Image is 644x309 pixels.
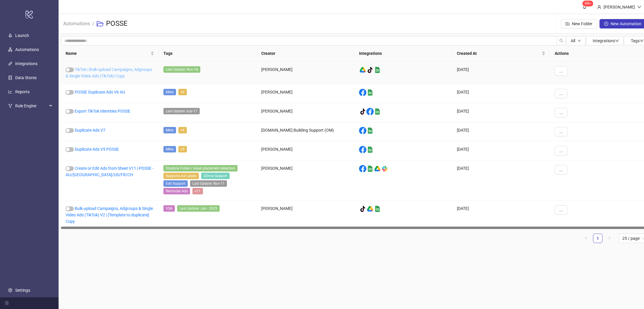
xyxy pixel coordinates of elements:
[581,234,591,243] button: left
[257,45,354,62] th: Creator
[62,20,91,26] a: Automations
[66,50,149,57] span: Name
[555,205,568,215] button: ...
[559,91,563,96] span: ...
[190,180,227,187] span: Last Update: Nov-11
[178,89,187,95] span: v6
[452,122,550,141] div: [DATE]
[566,22,570,26] span: folder-add
[97,20,104,27] span: folder-open
[601,4,637,10] div: [PERSON_NAME]
[605,234,614,243] li: Next Page
[75,147,119,152] a: Duplicate Ads V5 POSSE
[163,165,238,172] span: Dropbox Folder / Asset placement detection
[457,50,541,57] span: Created At
[257,141,354,160] div: [PERSON_NAME]
[452,84,550,103] div: [DATE]
[559,39,563,43] span: search
[559,69,563,73] span: ...
[75,109,130,113] a: Export TikTok Identities POSSE
[15,100,47,112] span: Rule Engine
[257,62,354,84] div: [PERSON_NAME]
[605,234,614,243] button: right
[555,89,568,98] button: ...
[66,166,153,177] a: Create or Edit Ads from Sheet V11 | POSSE - AU/[GEOGRAPHIC_DATA]/US/FR/CH
[555,165,568,174] button: ...
[572,21,592,26] span: New Folder
[8,104,12,108] span: fork
[561,19,597,28] button: New Folder
[604,22,608,26] span: plus-circle
[163,205,175,212] span: VSA
[257,103,354,122] div: [PERSON_NAME]
[611,21,641,26] span: New Automation
[163,180,188,187] span: Edit Support
[593,234,602,243] a: 1
[559,208,563,212] span: ...
[578,39,581,43] span: down
[159,45,257,62] th: Tags
[452,160,550,201] div: [DATE]
[637,5,641,9] span: down
[584,236,588,240] span: left
[163,146,176,152] span: Meta
[452,103,550,122] div: [DATE]
[555,66,568,76] button: ...
[582,5,587,9] span: bell
[608,236,611,240] span: right
[257,122,354,141] div: [DOMAIN_NAME] Building Support (OM)
[452,141,550,160] div: [DATE]
[201,173,230,179] span: GDrive Support
[593,38,619,43] span: Integrations
[555,127,568,136] button: ...
[257,84,354,103] div: [PERSON_NAME]
[559,148,563,153] span: ...
[452,45,550,62] th: Created At
[15,288,30,293] a: Settings
[177,205,220,212] span: Last Update: Jan - 2025
[163,108,200,114] span: Last Update July-17
[559,129,563,134] span: ...
[15,47,39,52] a: Automations
[586,36,624,45] button: Integrationsdown
[61,45,159,62] th: Name
[566,36,586,45] button: Alldown
[15,33,29,38] a: Launch
[163,188,190,194] span: Reminder Ads
[15,76,37,80] a: Data Stores
[354,45,452,62] th: Integrations
[75,128,105,133] a: Duplicate Ads V7
[452,62,550,84] div: [DATE]
[178,146,187,152] span: v5
[581,234,591,243] li: Previous Page
[640,39,644,43] span: down
[163,89,176,95] span: Meta
[615,39,619,43] span: down
[571,38,575,43] span: All
[66,67,152,78] a: TikTok | Bulk-upload Campaigns, Adgroups & Single Video Ads (TikTok) Copy
[555,146,568,155] button: ...
[15,62,37,66] a: Integrations
[15,90,30,94] a: Reports
[5,301,9,305] span: menu-fold
[163,66,200,73] span: Last Update: Nov-18
[631,38,644,43] span: Tags
[597,5,601,9] span: user
[593,234,602,243] li: 1
[452,201,550,230] div: [DATE]
[163,173,199,179] span: Supports Ad Labels
[163,127,176,133] span: Meta
[257,160,354,201] div: [PERSON_NAME]
[192,188,203,194] span: v11
[559,110,563,115] span: ...
[559,167,563,172] span: ...
[582,1,593,6] sup: 1741
[555,108,568,117] button: ...
[257,201,354,230] div: [PERSON_NAME]
[92,14,94,33] li: /
[66,206,153,224] a: Bulk-upload Campaigns, Adgroups & Single Video Ads (TikTok) V2 | [Template to duplicate] Copy
[106,19,128,28] h3: POSSE
[75,90,125,94] a: POSSE Duplicate Ads V6 AU
[178,127,187,133] span: v6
